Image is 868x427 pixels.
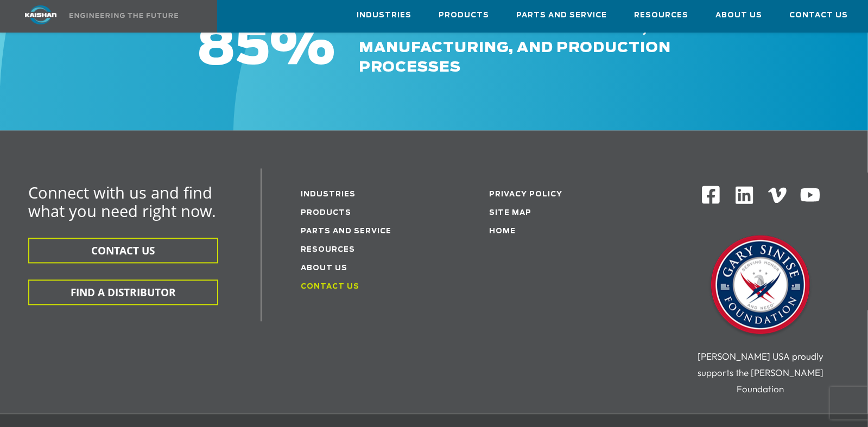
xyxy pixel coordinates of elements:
a: Industries [357,1,411,30]
span: % [270,24,335,74]
a: Resources [634,1,688,30]
a: Home [489,228,516,235]
button: FIND A DISTRIBUTOR [28,279,218,305]
span: Connect with us and find what you need right now. [28,182,216,221]
span: About Us [715,9,762,22]
img: Vimeo [768,187,787,203]
img: Engineering the future [69,13,178,18]
img: Gary Sinise Foundation [706,232,815,340]
a: Privacy Policy [489,191,562,198]
span: [PERSON_NAME] USA proudly supports the [PERSON_NAME] Foundation [698,350,823,394]
span: Parts and Service [516,9,607,22]
a: Parts and service [301,228,391,235]
button: CONTACT US [28,238,218,263]
a: Site Map [489,209,531,216]
a: Contact Us [789,1,848,30]
a: About Us [715,1,762,30]
a: Products [439,1,489,30]
img: Linkedin [734,184,755,206]
span: Contact Us [789,9,848,22]
a: Contact Us [301,283,359,290]
a: Parts and Service [516,1,607,30]
span: Products [439,9,489,22]
a: About Us [301,265,347,272]
span: Resources [634,9,688,22]
img: Facebook [701,184,721,205]
a: Resources [301,246,355,253]
a: Products [301,209,351,216]
span: vertically integrated design, manufacturing, and production processes [359,21,671,74]
span: Industries [357,9,411,22]
span: 85 [197,24,270,74]
a: Industries [301,191,356,198]
img: Youtube [800,184,821,206]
